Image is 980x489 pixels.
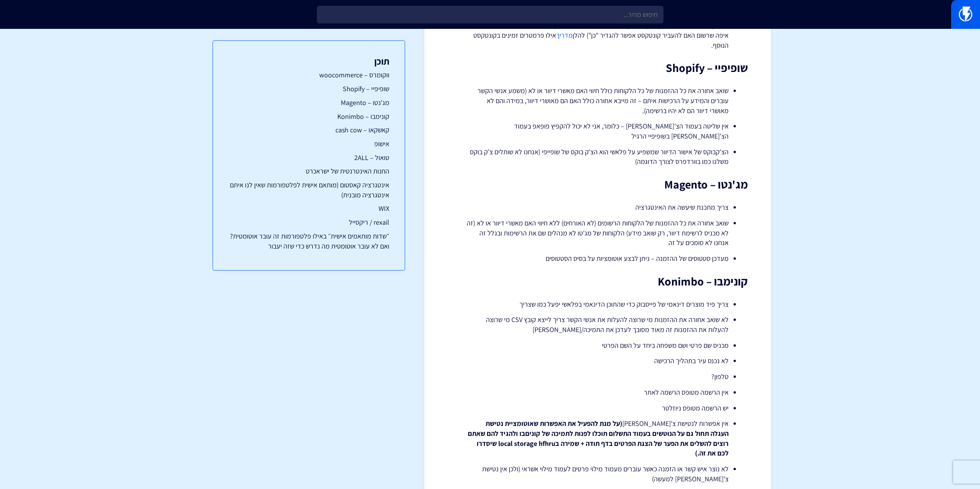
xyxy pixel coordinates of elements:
[228,231,389,251] a: ״שדות מותאמים אישית״ באילו פלטפורמות זה עובר אוטומטית? ואם לא עובר אוטומטית מה נדרש כדי שזה יעבור
[447,275,748,288] h2: קונימבו – Konimbo
[467,315,729,334] li: לא שואב אחורה את ההזמנות מי שרוצה להעלות את אנשי הקשר צריך לייצא קובץ CSV מי שרוצה להעלות את ההזמ...
[228,217,389,227] a: rexail / ריקסייל
[447,62,748,74] h2: שופיפיי – Shopify
[467,403,729,413] li: יש הרשמה מטופס ניוזלטר
[467,254,729,264] li: מעדכן סטטוסים של ההזמנה – ניתן לבצע אוטומציות על בסיס הסטטוסים
[467,202,729,212] li: צריך מתכנת שיעשה את האינטגרציה
[228,204,389,214] a: WIX
[467,372,729,382] li: טלפון?
[228,166,389,176] a: החנות האינטרנטית של ישראכרט
[228,125,389,135] a: קאשקאו – cash cow
[228,153,389,163] a: טואול – 2ALL
[228,180,389,200] a: אינטגרציה קאסטום (מותאם אישית לפלטפורמות שאין לנו איתם אינטגרציה מובנית)
[228,139,389,149] a: אישופ
[556,31,573,40] a: מדריך
[467,340,729,350] li: מכניס שם פרטי ושם משפחה ביחד על השם הפרטי
[467,356,729,366] li: לא נכנס עיר בתהליך הרכישה
[467,121,729,141] li: אין שליטה בעמוד הצ'[PERSON_NAME] – כלומר, אני לא יכול להקפיץ פופאפ בעמוד הצ'[PERSON_NAME] בשופיפי...
[467,299,729,309] li: צריך פיד מוצרים דינאמי של פייסבוק כדי שהתוכן הדינאמי בפלאשי יפעל כמו שצריך
[467,464,729,484] li: לא נוצר איש קשר או הזמנה כאשר עוברים מעמוד מילוי פרטים לעמוד מילוי אשראי (ולכן אין נטישת צ'[PERSO...
[468,419,729,457] strong: (על מנת להפעיל את האפשרות שאוטומציית נטישת העגלה תחול גם על הנוטשים בעמוד התשלום תוכלו לפנות לתמי...
[467,20,729,50] li: אם לקוח רוצה להשתמש בקונטקסט נוסף הוא יכול להגדיר זאת בתוסף [PERSON_NAME] (בהגדרות איפה שרשום האם...
[467,419,729,458] li: אין אפשרות לנטישת צ'[PERSON_NAME]
[447,178,748,191] h2: מג'נטו – Magento
[467,387,729,397] li: אין הרשמה מטופס הרשמה לאתר
[467,147,729,167] li: הצ'קבוקס של אישור הדיוור שמשפיע על פלאשי הוא הצ'ק בוקס של שופייפי (אנחנו לא שותלים צ'ק בוקס משלנו...
[228,56,389,66] h3: תוכן
[467,218,729,248] li: שואב אחורה את כל ההזמנות של הלקוחות הרשומים (לא האורחים) ללא חיווי האם מאשרי דיוור או לא (זה לא מ...
[228,84,389,94] a: שופיפיי – Shopify
[317,6,663,23] input: חיפוש מהיר...
[228,70,389,80] a: ווקומרס – woocommerce
[228,98,389,108] a: מג'נטו – Magento
[467,86,729,115] li: שואב אחורה את כל ההזמנות של כל הלקוחות כולל חיווי האם מאשרי דיוור או לא (משמע אנשי הקשר עוברים וה...
[228,112,389,122] a: קונימבו – Konimbo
